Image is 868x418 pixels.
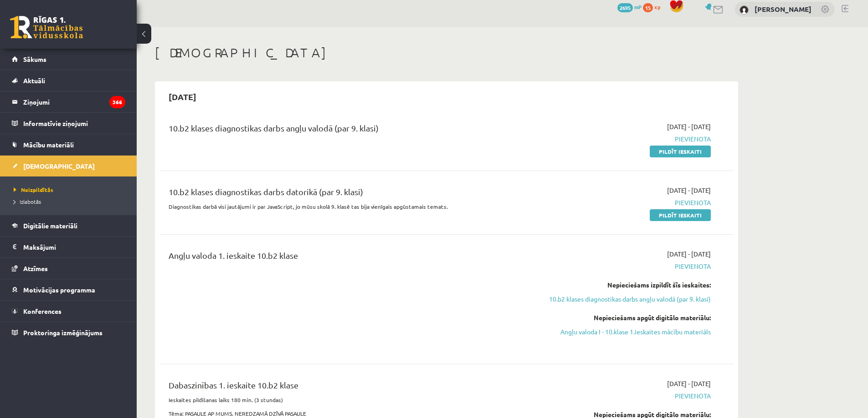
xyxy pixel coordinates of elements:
[539,327,711,337] a: Angļu valoda I - 10.klase 1.ieskaites mācību materiāls
[159,86,205,107] h2: [DATE]
[643,3,665,10] a: 15 xp
[755,5,812,14] a: [PERSON_NAME]
[155,45,738,60] h1: [DEMOGRAPHIC_DATA]
[617,3,642,10] a: 2695 mP
[12,134,125,155] a: Mācību materiāli
[14,197,128,206] a: Izlabotās
[23,162,95,170] span: [DEMOGRAPHIC_DATA]
[169,249,525,266] div: Angļu valoda 1. ieskaite 10.b2 klase
[169,409,525,418] p: Tēma: PASAULE AP MUMS. NEREDZAMĀ DZĪVĀ PASAULE
[12,237,125,257] a: Maksājumi
[12,322,125,343] a: Proktoringa izmēģinājums
[14,198,41,205] span: Izlabotās
[169,122,525,139] div: 10.b2 klases diagnostikas darbs angļu valodā (par 9. klasi)
[617,3,633,12] span: 2695
[23,237,125,257] legend: Maksājumi
[667,186,711,195] span: [DATE] - [DATE]
[539,280,711,290] div: Nepieciešams izpildīt šīs ieskaites:
[23,113,125,134] legend: Informatīvie ziņojumi
[643,3,653,12] span: 15
[634,3,642,10] span: mP
[109,96,125,108] i: 366
[654,3,660,10] span: xp
[12,156,125,176] a: [DEMOGRAPHIC_DATA]
[23,286,95,294] span: Motivācijas programma
[12,279,125,300] a: Motivācijas programma
[12,70,125,91] a: Aktuāli
[539,134,711,144] span: Pievienota
[14,186,53,193] span: Neizpildītās
[539,198,711,207] span: Pievienota
[23,91,125,112] legend: Ziņojumi
[650,146,711,157] a: Pildīt ieskaiti
[23,55,46,63] span: Sākums
[650,209,711,221] a: Pildīt ieskaiti
[667,379,711,388] span: [DATE] - [DATE]
[10,16,83,39] a: Rīgas 1. Tālmācības vidusskola
[740,5,749,15] img: Rebeka Sanoka
[12,113,125,134] a: Informatīvie ziņojumi
[667,249,711,259] span: [DATE] - [DATE]
[12,49,125,70] a: Sākums
[23,222,77,230] span: Digitālie materiāli
[23,141,74,149] span: Mācību materiāli
[12,215,125,236] a: Digitālie materiāli
[539,294,711,304] a: 10.b2 klases diagnostikas darbs angļu valodā (par 9. klasi)
[539,262,711,271] span: Pievienota
[23,76,45,85] span: Aktuāli
[23,328,103,337] span: Proktoringa izmēģinājums
[12,258,125,279] a: Atzīmes
[169,379,525,396] div: Dabaszinības 1. ieskaite 10.b2 klase
[169,202,525,211] p: Diagnostikas darbā visi jautājumi ir par JavaScript, jo mūsu skolā 9. klasē tas bija vienīgais ap...
[12,301,125,322] a: Konferences
[667,122,711,131] span: [DATE] - [DATE]
[169,186,525,202] div: 10.b2 klases diagnostikas darbs datorikā (par 9. klasi)
[14,186,128,194] a: Neizpildītās
[23,264,48,272] span: Atzīmes
[23,307,62,315] span: Konferences
[539,391,711,401] span: Pievienota
[12,91,125,112] a: Ziņojumi366
[539,313,711,322] div: Nepieciešams apgūt digitālo materiālu:
[169,396,525,404] p: Ieskaites pildīšanas laiks 180 min. (3 stundas)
